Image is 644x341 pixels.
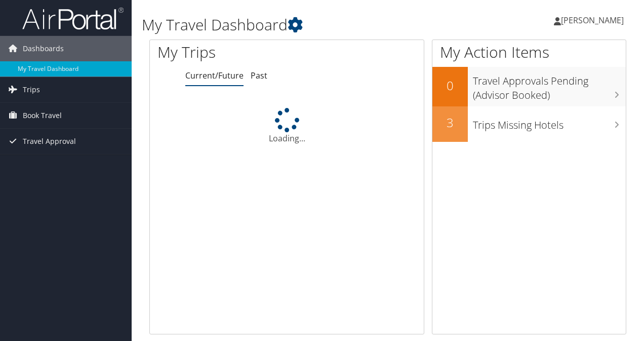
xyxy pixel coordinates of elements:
[432,77,468,94] h2: 0
[432,42,626,63] h1: My Action Items
[157,42,302,63] h1: My Trips
[142,14,470,35] h1: My Travel Dashboard
[251,70,267,81] a: Past
[473,113,626,132] h3: Trips Missing Hotels
[473,69,626,102] h3: Travel Approvals Pending (Advisor Booked)
[22,7,124,30] img: airportal-logo.png
[432,67,626,106] a: 0Travel Approvals Pending (Advisor Booked)
[23,103,62,128] span: Book Travel
[554,5,634,35] a: [PERSON_NAME]
[561,15,624,26] span: [PERSON_NAME]
[23,129,76,154] span: Travel Approval
[185,70,244,81] a: Current/Future
[150,108,424,144] div: Loading...
[23,77,40,102] span: Trips
[23,36,64,61] span: Dashboards
[432,114,468,131] h2: 3
[432,106,626,142] a: 3Trips Missing Hotels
